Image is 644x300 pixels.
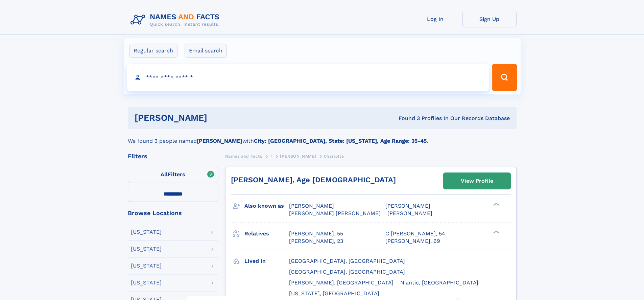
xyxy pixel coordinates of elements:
div: Browse Locations [128,210,218,216]
button: Search Button [492,64,517,91]
h1: [PERSON_NAME] [135,114,303,122]
a: [PERSON_NAME], 55 [289,230,343,237]
div: [US_STATE] [131,280,162,285]
div: View Profile [461,173,493,189]
h3: Relatives [244,228,289,239]
label: Filters [128,167,218,183]
label: Regular search [129,44,177,58]
b: City: [GEOGRAPHIC_DATA], State: [US_STATE], Age Range: 35-45 [254,138,427,144]
input: search input [127,64,489,91]
span: [PERSON_NAME] [387,210,432,216]
span: [PERSON_NAME] [280,154,316,159]
a: View Profile [444,173,510,189]
a: [PERSON_NAME], 69 [385,237,440,245]
span: [US_STATE], [GEOGRAPHIC_DATA] [289,290,379,297]
div: We found 3 people named with . [128,129,517,145]
a: Sign Up [462,11,517,27]
a: C [PERSON_NAME], 54 [385,230,445,237]
a: [PERSON_NAME] [280,152,316,160]
h3: Lived in [244,255,289,267]
div: [US_STATE] [131,229,162,235]
a: [PERSON_NAME], Age [DEMOGRAPHIC_DATA] [231,176,396,184]
span: [PERSON_NAME], [GEOGRAPHIC_DATA] [289,279,393,286]
span: T [270,154,272,159]
label: Email search [185,44,227,58]
a: [PERSON_NAME], 23 [289,237,343,245]
a: T [270,152,272,160]
div: ❯ [492,202,500,207]
span: [PERSON_NAME] [289,203,334,209]
div: [US_STATE] [131,263,162,269]
span: Niantic, [GEOGRAPHIC_DATA] [400,279,478,286]
img: Logo Names and Facts [128,11,225,29]
b: [PERSON_NAME] [197,138,242,144]
div: ❯ [492,230,500,234]
span: Charlotte [324,154,344,159]
span: [PERSON_NAME] [385,203,430,209]
a: Names and Facts [225,152,262,160]
a: Log In [408,11,462,27]
div: [US_STATE] [131,246,162,252]
span: [GEOGRAPHIC_DATA], [GEOGRAPHIC_DATA] [289,269,405,275]
span: [PERSON_NAME] [PERSON_NAME] [289,210,381,216]
div: Found 3 Profiles In Our Records Database [303,115,510,122]
span: All [161,171,168,178]
span: [GEOGRAPHIC_DATA], [GEOGRAPHIC_DATA] [289,258,405,264]
div: Filters [128,153,218,159]
h3: Also known as [244,200,289,212]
